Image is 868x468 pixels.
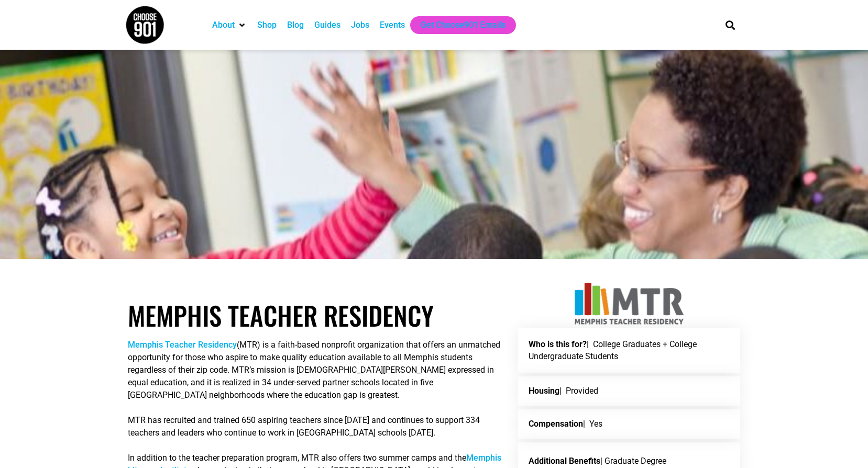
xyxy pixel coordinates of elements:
[421,19,506,31] a: Get Choose901 Emails
[529,339,730,362] p: | College Graduates + College Undergraduate Students
[529,456,600,466] strong: Additional Benefits
[721,16,739,34] div: Search
[257,19,277,31] a: Shop
[529,420,730,428] p: | Yes
[314,19,340,31] a: Guides
[529,419,583,429] strong: Compensation
[212,19,235,31] a: About
[128,414,508,439] p: MTR has recruited and trained 650 aspiring teachers since [DATE] and continues to support 334 tea...
[529,339,587,349] strong: Who is this for?
[529,387,730,395] p: | Provided
[207,16,252,34] div: About
[207,16,708,34] nav: Main nav
[128,340,237,350] a: Memphis Teacher Residency
[351,19,369,31] a: Jobs
[287,19,304,31] a: Blog
[380,19,405,31] a: Events
[529,386,559,396] strong: Housing
[128,339,508,402] p: (MTR) is a faith-based nonprofit organization that offers an unmatched opportunity for those who ...
[128,300,508,331] h1: Memphis Teacher Residency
